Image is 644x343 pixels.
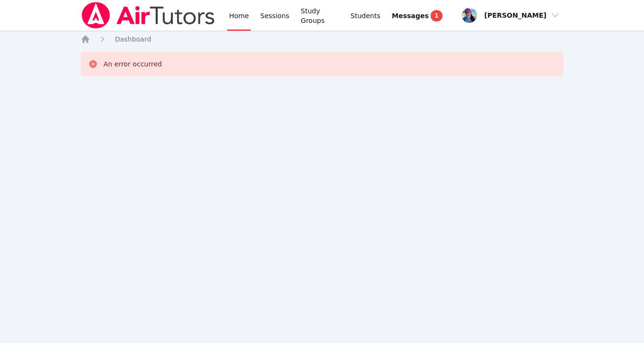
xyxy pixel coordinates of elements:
[115,35,151,43] span: Dashboard
[115,34,151,44] a: Dashboard
[81,2,216,29] img: Air Tutors
[431,10,442,21] span: 1
[81,34,564,44] nav: Breadcrumb
[392,11,429,21] span: Messages
[104,59,162,69] div: An error occurred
